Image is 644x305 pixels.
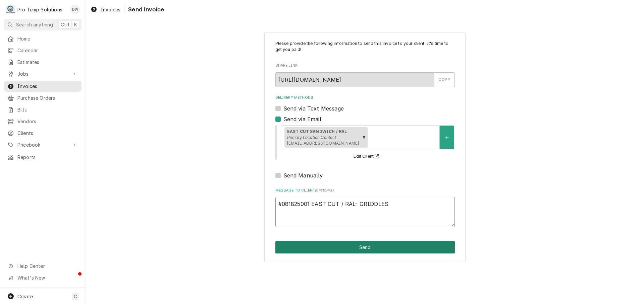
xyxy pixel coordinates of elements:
div: Invoice Send Form [275,41,455,227]
span: Reports [17,154,78,161]
span: Ctrl [61,21,69,28]
div: Pro Temp Solutions's Avatar [6,5,15,14]
a: Go to What's New [4,272,82,283]
label: Send via Email [283,115,321,123]
span: Pricebook [17,141,68,148]
span: K [74,21,77,28]
a: Calendar [4,45,82,56]
label: Share Link [275,63,455,68]
div: Invoice Send [264,32,466,262]
span: Jobs [17,70,68,77]
span: C [74,293,77,300]
span: Purchase Orders [17,94,78,101]
a: Go to Jobs [4,68,82,79]
span: Bills [17,106,78,113]
a: Invoices [4,81,82,92]
a: Bills [4,104,82,115]
button: Create New Contact [440,126,454,149]
button: Send [275,241,455,253]
a: Invoices [88,4,123,15]
span: Home [17,35,78,42]
a: Go to Pricebook [4,139,82,150]
div: P [6,5,15,14]
strong: EAST CUT SANDWICH / RAL [287,129,347,134]
a: Reports [4,152,82,163]
span: Invoices [17,83,78,90]
span: ( optional ) [315,188,334,192]
div: Share Link [275,63,455,87]
p: Please provide the following information to send this invoice to your client. It's time to get yo... [275,41,455,53]
span: Send Invoice [126,5,164,14]
span: Estimates [17,59,78,66]
span: Help Center [17,262,77,270]
button: COPY [434,72,455,87]
textarea: #081825001 EAST CUT / RAL- GRIDDLES [275,197,455,227]
div: Delivery Methods [275,95,455,179]
span: What's New [17,274,77,281]
span: Invoices [101,6,120,13]
span: Create [17,294,33,299]
button: Edit Client [353,152,382,161]
div: Button Group Row [275,241,455,253]
span: Clients [17,130,78,137]
label: Delivery Methods [275,95,455,100]
em: Primary Location Contact [287,135,336,140]
span: [EMAIL_ADDRESS][DOMAIN_NAME] [287,141,359,146]
div: DW [70,5,80,14]
svg: Create New Contact [445,135,449,140]
a: Vendors [4,116,82,127]
label: Send Manually [283,171,323,179]
a: Home [4,33,82,44]
div: Remove [object Object] [360,127,368,148]
div: Message to Client [275,188,455,227]
span: Calendar [17,47,78,54]
div: Pro Temp Solutions [17,6,62,13]
label: Message to Client [275,188,455,193]
label: Send via Text Message [283,104,344,112]
span: Vendors [17,118,78,125]
a: Estimates [4,57,82,68]
div: Button Group [275,241,455,253]
a: Purchase Orders [4,92,82,103]
div: Dana Williams's Avatar [70,5,80,14]
a: Go to Help Center [4,260,82,272]
button: Search anythingCtrlK [4,19,82,30]
span: Search anything [16,21,53,28]
a: Clients [4,128,82,139]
